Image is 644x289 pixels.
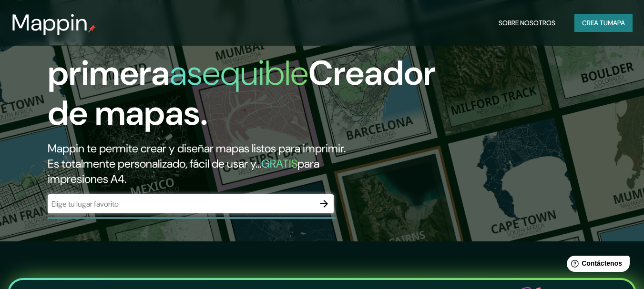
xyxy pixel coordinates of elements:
[608,19,625,27] font: mapa
[170,51,308,95] font: asequible
[495,14,559,32] button: Sobre nosotros
[48,51,436,135] font: Creador de mapas.
[261,156,297,171] font: GRATIS
[559,252,634,279] iframe: Lanzador de widgets de ayuda
[88,25,96,32] img: pin de mapeo
[48,156,261,171] font: Es totalmente personalizado, fácil de usar y...
[574,14,633,32] button: Crea tumapa
[48,11,170,95] font: La primera
[11,8,88,38] font: Mappin
[499,19,555,27] font: Sobre nosotros
[48,199,315,209] input: Elige tu lugar favorito
[48,156,319,186] font: para impresiones A4.
[582,19,608,27] font: Crea tu
[48,141,346,156] font: Mappin te permite crear y diseñar mapas listos para imprimir.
